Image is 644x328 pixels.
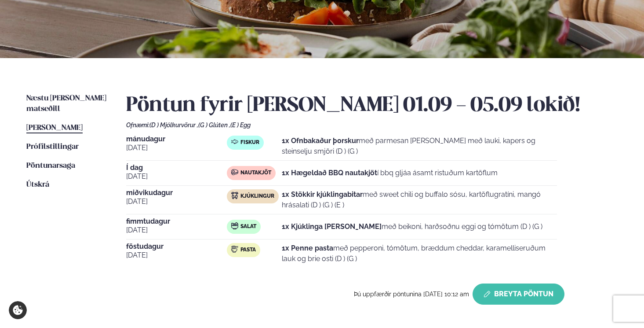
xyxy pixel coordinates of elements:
[231,246,238,253] img: pasta.svg
[26,93,109,114] a: Næstu [PERSON_NAME] matseðill
[149,122,198,129] span: (D ) Mjólkurvörur ,
[9,301,27,319] a: Cookie settings
[126,93,618,118] h2: Pöntun fyrir [PERSON_NAME] 01.09 - 05.09 lokið!
[282,243,557,264] p: með pepperoni, tómötum, bræddum cheddar, karamelliseruðum lauk og brie osti (D ) (G )
[240,193,274,200] span: Kjúklingur
[26,143,79,151] span: Prófílstillingar
[282,169,377,177] strong: 1x Hægeldað BBQ nautakjöt
[126,136,227,143] span: mánudagur
[26,162,75,170] span: Pöntunarsaga
[26,124,83,132] span: [PERSON_NAME]
[231,192,238,199] img: chicken.svg
[26,123,83,133] a: [PERSON_NAME]
[26,161,75,171] a: Pöntunarsaga
[126,143,227,153] span: [DATE]
[240,247,256,254] span: Pasta
[26,142,79,152] a: Prófílstillingar
[230,122,251,129] span: (E ) Egg
[126,171,227,182] span: [DATE]
[282,168,498,178] p: í bbq gljáa ásamt ristuðum kartöflum
[126,196,227,207] span: [DATE]
[282,136,359,145] strong: 1x Ofnbakaður þorskur
[231,169,238,176] img: beef.svg
[126,225,227,236] span: [DATE]
[26,180,49,190] a: Útskrá
[231,138,238,145] img: fish.svg
[126,189,227,196] span: miðvikudagur
[282,190,363,199] strong: 1x Stökkir kjúklingabitar
[354,291,469,298] span: Þú uppfærðir pöntunina [DATE] 10:12 am
[240,139,259,146] span: Fiskur
[282,136,557,157] p: með parmesan [PERSON_NAME] með lauki, kapers og steinselju smjöri (D ) (G )
[473,284,564,305] button: Breyta Pöntun
[282,221,542,232] p: með beikoni, harðsoðnu eggi og tómötum (D ) (G )
[282,222,382,231] strong: 1x Kjúklinga [PERSON_NAME]
[282,244,333,252] strong: 1x Penne pasta
[240,223,256,230] span: Salat
[240,170,271,177] span: Nautakjöt
[198,122,230,129] span: (G ) Glúten ,
[26,95,106,113] span: Næstu [PERSON_NAME] matseðill
[126,164,227,171] span: Í dag
[26,181,49,188] span: Útskrá
[126,122,618,129] div: Ofnæmi:
[126,243,227,250] span: föstudagur
[126,218,227,225] span: fimmtudagur
[282,189,557,210] p: með sweet chili og buffalo sósu, kartöflugratíni, mangó hrásalati (D ) (G ) (E )
[126,250,227,261] span: [DATE]
[231,222,238,229] img: salad.svg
